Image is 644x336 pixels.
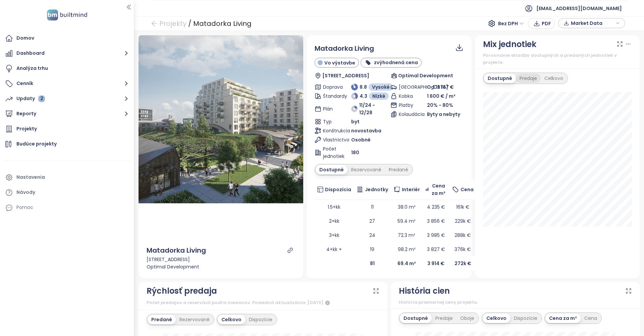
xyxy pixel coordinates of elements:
[391,228,423,242] td: 72.3 m²
[323,127,341,134] span: Konštrukcia
[398,72,453,79] span: Optimal Development
[372,92,385,100] span: Nízké
[3,77,130,90] button: Cenník
[3,92,130,106] button: Updaty 2
[397,260,416,267] b: 69.4 m²
[323,83,341,91] span: Doprava
[400,313,432,323] div: Dostupné
[391,214,423,228] td: 59.4 m²
[16,125,37,133] div: Projekty
[176,315,213,324] div: Rezervované
[322,72,369,79] span: [STREET_ADDRESS]
[571,18,614,28] span: Market Data
[427,232,445,239] span: 3 985 €
[315,228,354,242] td: 3+kk
[432,313,457,323] div: Predaje
[528,18,555,29] button: PDF
[16,64,48,73] div: Analýza trhu
[351,149,359,156] span: 180
[483,313,510,323] div: Celkovo
[3,171,130,184] a: Nastavenia
[3,47,130,60] button: Dashboard
[16,94,45,103] div: Updaty
[147,285,217,297] div: Rýchlosť predaja
[354,200,391,214] td: 11
[324,59,355,67] span: Vo výstavbe
[399,101,417,109] span: Platby
[316,165,347,174] div: Dostupné
[399,111,417,118] span: Kolaudácia
[45,8,89,22] img: logo
[427,102,453,109] span: 20% - 80%
[427,218,445,224] span: 3 856 €
[16,173,45,181] div: Nastavenia
[315,200,354,214] td: 1.5+kk
[38,95,45,102] div: 2
[147,263,296,270] div: Optimal Development
[399,299,632,306] div: História priemernej ceny projektu.
[3,122,130,136] a: Projekty
[431,182,447,197] span: Cena za m²
[427,84,454,90] span: Od 19 167 €
[323,92,341,100] span: Štandardy
[427,111,460,118] span: Byty a nebyty
[16,203,33,212] div: Pomoc
[3,201,130,214] div: Pomoc
[454,260,471,267] b: 272k €
[151,20,158,27] span: arrow-left
[455,218,471,224] span: 229k €
[16,34,34,42] div: Domov
[354,228,391,242] td: 24
[193,17,252,30] div: Matadorka Living
[3,32,130,45] a: Domov
[360,92,367,100] span: 4.3
[498,18,524,29] span: Bez DPH
[399,83,417,91] span: [GEOGRAPHIC_DATA]
[3,137,130,151] a: Budúce projekty
[351,127,381,134] span: novostavba
[483,52,632,66] div: Porovnanie skladby dostupných a predaných jednotiek v projekte.
[354,214,391,228] td: 27
[581,313,601,323] div: Cena
[351,118,360,125] span: byt
[391,242,423,256] td: 98.2 m²
[541,74,567,83] div: Celkovo
[399,92,417,100] span: Kobka
[385,165,412,174] div: Predané
[359,101,388,116] span: 11/24 - 12/28
[351,136,371,143] span: Osobné
[148,315,176,324] div: Predané
[325,186,351,193] span: Dispozícia
[427,204,445,210] span: 4 235 €
[347,165,385,174] div: Rezervované
[427,92,455,100] span: 1 600 € / m²
[461,186,474,193] span: Cena
[354,242,391,256] td: 19
[372,83,390,91] span: Vysoké
[562,18,622,28] div: button
[365,186,388,193] span: Jednotky
[454,246,471,253] span: 376k €
[516,74,541,83] div: Predaje
[484,74,516,83] div: Dostupné
[360,83,367,91] span: 8.8
[454,232,471,239] span: 288k €
[147,256,296,263] div: [STREET_ADDRESS]
[3,186,130,199] a: Návody
[315,43,374,54] span: Matadorka Living
[287,247,293,253] a: link
[315,214,354,228] td: 2+kk
[545,313,581,323] div: Cena za m²
[16,188,35,197] div: Návody
[374,59,418,66] b: zvýhodnená cena
[16,140,57,148] div: Budúce projekty
[536,0,622,16] span: [EMAIL_ADDRESS][DOMAIN_NAME]
[399,285,450,297] div: História cien
[391,200,423,214] td: 38.0 m²
[323,136,341,143] span: Vlastníctvo
[147,299,380,307] div: Počet predajov a rezervácií podľa mesiacov. Posledná aktualizácia: [DATE]
[457,313,478,323] div: Oboje
[218,315,245,324] div: Celkovo
[456,204,470,210] span: 161k €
